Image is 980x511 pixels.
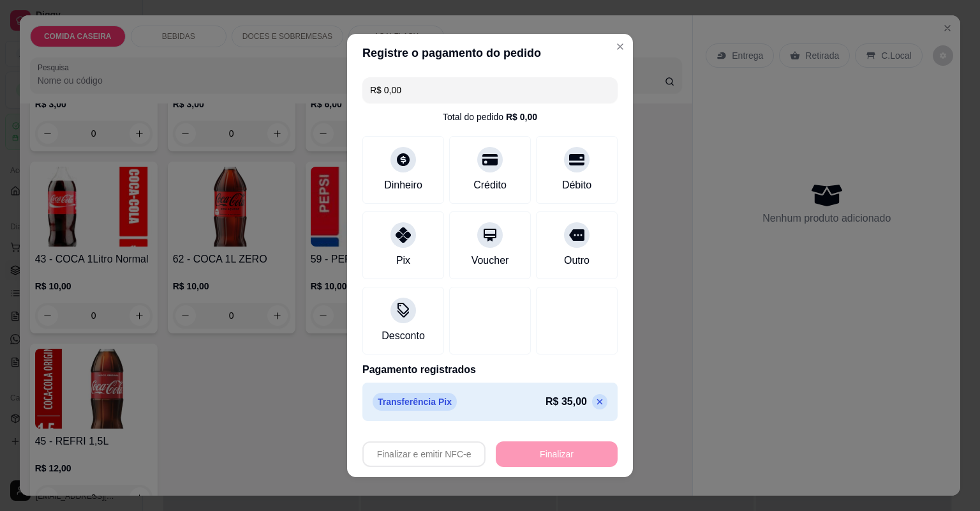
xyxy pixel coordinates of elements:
[373,393,457,411] p: Transferência Pix
[362,362,618,378] p: Pagamento registrados
[471,253,509,268] div: Voucher
[506,111,537,123] div: R$ 0,00
[443,111,537,123] div: Total do pedido
[562,178,591,193] div: Débito
[546,394,587,409] p: R$ 35,00
[370,77,610,103] input: Ex.: hambúrguer de cordeiro
[396,253,410,268] div: Pix
[610,36,630,57] button: Close
[473,178,507,193] div: Crédito
[347,34,633,72] header: Registre o pagamento do pedido
[382,328,425,344] div: Desconto
[564,253,590,268] div: Outro
[384,178,422,193] div: Dinheiro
